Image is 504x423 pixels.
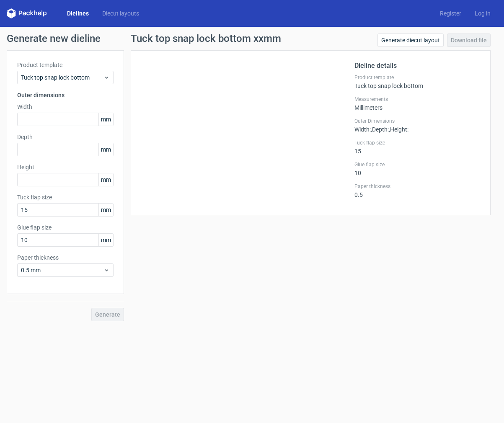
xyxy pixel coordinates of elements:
[21,266,103,274] span: 0.5 mm
[354,161,480,168] label: Glue flap size
[131,34,281,44] h1: Tuck top snap lock bottom xxmm
[17,61,114,69] label: Product template
[354,161,480,176] div: 10
[17,163,114,171] label: Height
[17,133,114,141] label: Depth
[60,9,96,18] a: Dielines
[354,139,480,155] div: 15
[354,74,480,81] label: Product template
[468,9,497,18] a: Log in
[17,253,114,262] label: Paper thickness
[17,103,114,111] label: Width
[98,143,113,156] span: mm
[98,204,113,216] span: mm
[354,118,480,124] label: Outer Dimensions
[17,193,114,201] label: Tuck flap size
[354,96,480,103] label: Measurements
[98,234,113,246] span: mm
[354,61,480,71] h2: Dieline details
[17,223,114,232] label: Glue flap size
[354,74,480,89] div: Tuck top snap lock bottom
[354,96,480,111] div: Millimeters
[354,126,371,133] span: Width :
[371,126,389,133] span: , Depth :
[377,34,444,47] a: Generate diecut layout
[96,9,146,18] a: Diecut layouts
[389,126,408,133] span: , Height :
[7,34,497,44] h1: Generate new dieline
[354,183,480,198] div: 0.5
[354,183,480,190] label: Paper thickness
[354,139,480,146] label: Tuck flap size
[98,173,113,186] span: mm
[17,91,114,99] h3: Outer dimensions
[98,113,113,126] span: mm
[433,9,468,18] a: Register
[21,73,103,82] span: Tuck top snap lock bottom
